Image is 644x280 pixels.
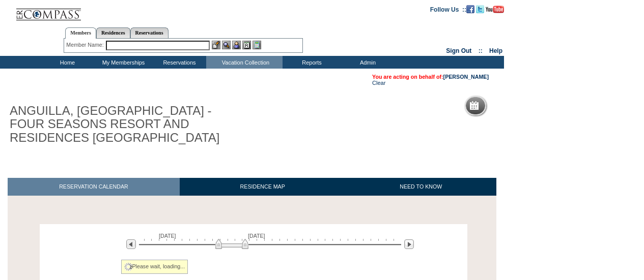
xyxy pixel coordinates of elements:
a: NEED TO KNOW [345,178,496,196]
img: Impersonate [232,41,241,49]
a: RESIDENCE MAP [180,178,346,196]
a: Become our fan on Facebook [466,6,474,12]
td: Home [38,56,94,69]
span: :: [479,47,483,54]
img: b_calculator.gif [253,41,261,49]
a: RESERVATION CALENDAR [8,178,180,196]
img: b_edit.gif [212,41,220,49]
td: Vacation Collection [206,56,283,69]
img: Follow us on Twitter [476,5,484,13]
div: Member Name: [66,41,105,49]
img: spinner2.gif [124,263,132,271]
img: Subscribe to our YouTube Channel [486,6,504,13]
a: Follow us on Twitter [476,6,484,12]
span: [DATE] [159,233,176,239]
span: You are acting on behalf of: [372,74,489,80]
h5: Reservation Calendar [483,103,561,109]
div: Please wait, loading... [121,260,188,274]
h1: ANGUILLA, [GEOGRAPHIC_DATA] - FOUR SEASONS RESORT AND RESIDENCES [GEOGRAPHIC_DATA] [8,102,236,146]
td: Reports [283,56,339,69]
img: Become our fan on Facebook [466,5,474,13]
img: Next [404,239,414,249]
td: Reservations [150,56,206,69]
a: Sign Out [446,47,471,54]
a: Residences [96,27,130,38]
td: Follow Us :: [430,5,466,13]
a: Members [65,27,96,39]
a: Help [489,47,502,54]
a: Subscribe to our YouTube Channel [486,6,504,12]
td: Admin [339,56,395,69]
a: [PERSON_NAME] [443,74,489,80]
img: Reservations [242,41,251,49]
a: Reservations [130,27,169,38]
a: Clear [372,80,385,86]
td: My Memberships [94,56,150,69]
span: [DATE] [248,233,265,239]
img: Previous [126,239,136,249]
img: View [222,41,231,49]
